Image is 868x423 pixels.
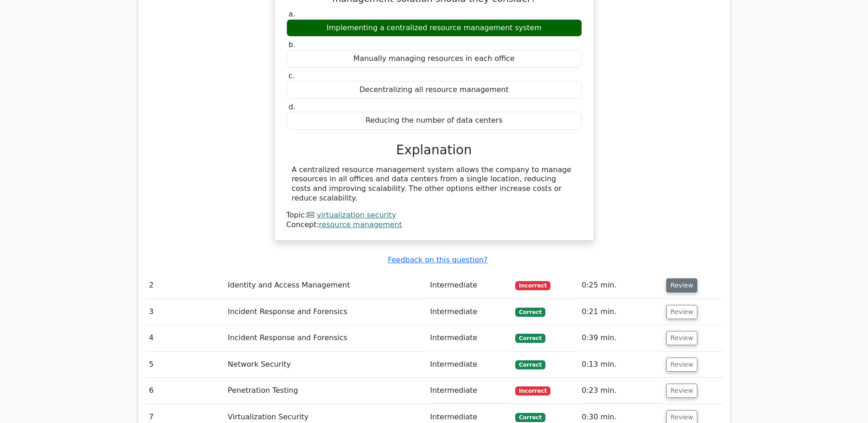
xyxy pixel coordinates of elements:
[289,103,296,111] span: d.
[289,71,295,80] span: c.
[578,325,663,351] td: 0:39 min.
[319,220,402,229] a: resource management
[426,325,512,351] td: Intermediate
[289,10,296,18] span: a.
[515,281,550,290] span: Incorrect
[666,331,697,345] button: Review
[515,413,545,422] span: Correct
[292,142,577,158] h3: Explanation
[289,40,296,49] span: b.
[388,255,487,264] a: Feedback on this question?
[426,378,512,404] td: Intermediate
[224,378,426,404] td: Penetration Testing
[578,272,663,298] td: 0:25 min.
[317,211,396,219] a: virtualization security
[224,325,426,351] td: Incident Response and Forensics
[286,50,582,68] div: Manually managing resources in each office
[515,386,550,396] span: Incorrect
[286,112,582,130] div: Reducing the number of data centers
[224,299,426,325] td: Incident Response and Forensics
[578,378,663,404] td: 0:23 min.
[146,325,224,351] td: 4
[146,352,224,378] td: 5
[286,220,582,230] div: Concept:
[286,81,582,99] div: Decentralizing all resource management
[515,334,545,343] span: Correct
[286,211,582,220] div: Topic:
[515,360,545,369] span: Correct
[286,19,582,37] div: Implementing a centralized resource management system
[666,384,697,398] button: Review
[146,378,224,404] td: 6
[224,272,426,298] td: Identity and Access Management
[578,352,663,378] td: 0:13 min.
[426,352,512,378] td: Intermediate
[515,308,545,317] span: Correct
[666,305,697,319] button: Review
[146,272,224,298] td: 2
[224,352,426,378] td: Network Security
[426,299,512,325] td: Intermediate
[292,165,577,203] div: A centralized resource management system allows the company to manage resources in all offices an...
[426,272,512,298] td: Intermediate
[666,278,697,293] button: Review
[666,358,697,372] button: Review
[146,299,224,325] td: 3
[578,299,663,325] td: 0:21 min.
